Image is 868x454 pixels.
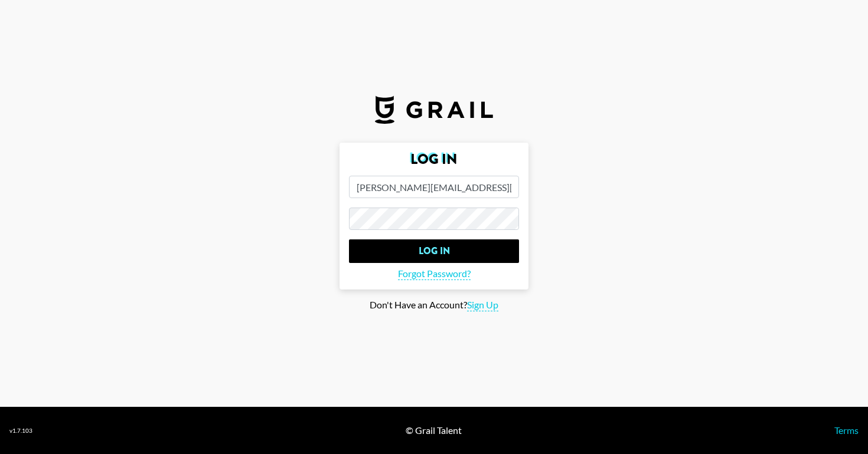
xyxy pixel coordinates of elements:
[9,427,32,435] div: v 1.7.103
[467,299,498,311] span: Sign Up
[349,239,519,263] input: Log In
[375,96,493,124] img: Grail Talent Logo
[349,152,519,166] h2: Log In
[9,299,859,311] div: Don't Have an Account?
[406,425,462,436] div: © Grail Talent
[398,268,471,280] span: Forgot Password?
[834,425,859,436] a: Terms
[349,176,519,198] input: Email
